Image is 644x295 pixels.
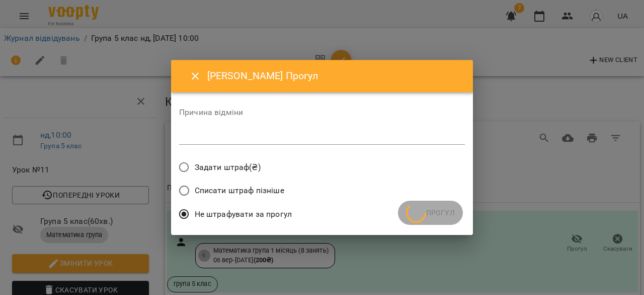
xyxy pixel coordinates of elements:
span: Списати штраф пізніше [195,185,284,197]
label: Причина відміни [179,108,465,116]
span: Не штрафувати за прогул [195,208,292,220]
span: Задати штраф(₴) [195,161,261,173]
button: Close [183,64,207,88]
h6: [PERSON_NAME] Прогул [207,68,461,84]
